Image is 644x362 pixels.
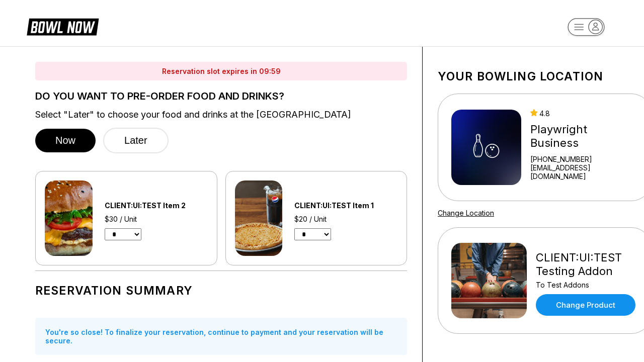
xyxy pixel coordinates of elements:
div: CLIENT:UI:TEST Item 2 [105,201,208,210]
div: Reservation slot expires in 09:59 [35,62,407,80]
img: CLIENT:UI:TEST Item 1 [235,180,283,256]
div: $20 / Unit [294,215,397,223]
a: Change Location [438,209,494,217]
img: CLIENT:UI:TEST Item 2 [45,180,93,256]
label: Select "Later" to choose your food and drinks at the [GEOGRAPHIC_DATA] [35,109,407,120]
button: Now [35,129,96,152]
div: To Test Addons [536,281,638,289]
a: Change Product [536,294,635,316]
div: CLIENT:UI:TEST Testing Addon [536,251,638,278]
img: Playwright Business [451,110,521,185]
a: [EMAIL_ADDRESS][DOMAIN_NAME] [530,163,638,180]
div: $30 / Unit [105,215,208,223]
div: 4.8 [530,109,638,118]
div: CLIENT:UI:TEST Item 1 [294,201,397,210]
div: You're so close! To finalize your reservation, continue to payment and your reservation will be s... [35,318,407,355]
div: Playwright Business [530,123,638,150]
h1: Reservation Summary [35,284,407,298]
button: Later [103,128,169,153]
label: DO YOU WANT TO PRE-ORDER FOOD AND DRINKS? [35,90,407,102]
div: [PHONE_NUMBER] [530,155,638,163]
img: CLIENT:UI:TEST Testing Addon [451,243,527,318]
